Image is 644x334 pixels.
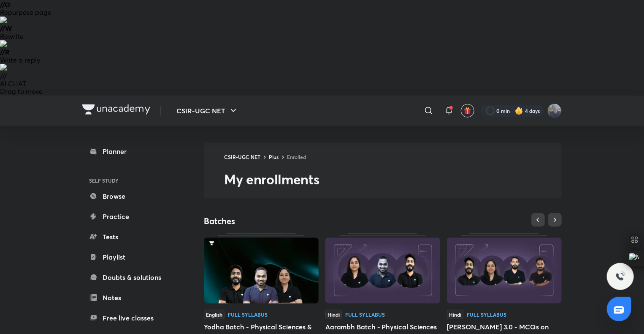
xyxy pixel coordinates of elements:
a: Notes [82,289,180,306]
div: Full Syllabus [228,312,268,317]
a: Free live classes [82,309,180,326]
h6: SELF STUDY [82,173,180,188]
a: Plus [269,153,279,160]
div: Full Syllabus [345,312,385,317]
a: Enrolled [287,153,306,160]
img: avatar [464,107,471,115]
img: Thumbnail [325,238,440,304]
img: Probin Rai [547,104,562,118]
img: ttu [615,271,625,282]
h4: Batches [204,216,383,227]
a: Planner [82,143,180,160]
img: Company Logo [82,104,150,115]
a: CSIR-UGC NET [224,153,260,160]
span: English [204,310,225,319]
a: Company Logo [82,104,150,117]
a: Practice [82,208,180,225]
a: Browse [82,188,180,205]
div: Full Syllabus [467,312,506,317]
button: CSIR-UGC NET [171,102,244,119]
img: Thumbnail [204,238,319,304]
a: Doubts & solutions [82,269,180,286]
h2: My enrollments [224,171,562,188]
a: Tests [82,228,180,245]
span: Hindi [447,310,463,319]
img: Thumbnail [447,238,562,304]
img: streak [515,107,523,115]
span: Hindi [325,310,342,319]
a: Playlist [82,249,180,266]
button: avatar [461,104,474,118]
